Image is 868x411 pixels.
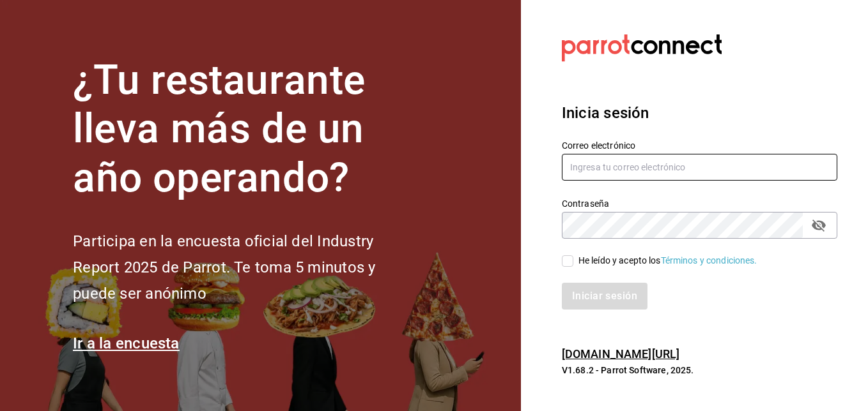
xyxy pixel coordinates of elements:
[661,255,757,265] a: Términos y condiciones.
[562,101,837,124] h3: Inicia sesión
[808,214,830,236] button: passwordField
[73,228,418,306] h2: Participa en la encuesta oficial del Industry Report 2025 de Parrot. Te toma 5 minutos y puede se...
[73,56,418,203] h1: ¿Tu restaurante lleva más de un año operando?
[73,334,180,352] a: Ir a la encuesta
[562,364,837,377] p: V1.68.2 - Parrot Software, 2025.
[562,198,837,207] label: Contraseña
[562,154,837,181] input: Ingresa tu correo electrónico
[578,254,757,267] div: He leído y acepto los
[562,347,679,361] a: [DOMAIN_NAME][URL]
[562,140,837,149] label: Correo electrónico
